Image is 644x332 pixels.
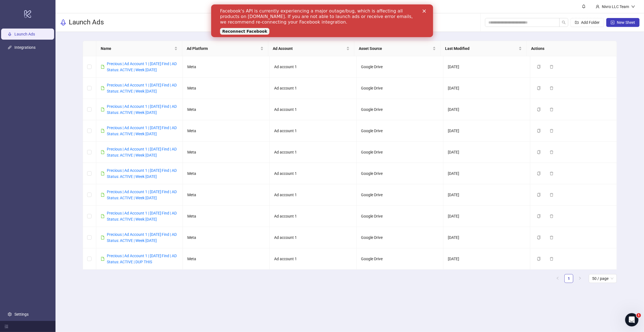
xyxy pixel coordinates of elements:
td: Meta [183,142,270,163]
button: Add Folder [570,18,604,27]
span: delete [550,65,554,69]
li: Next Page [575,274,584,283]
span: bell [582,4,586,8]
button: right [575,274,584,283]
td: Google Drive [357,184,443,206]
span: rocket [60,19,67,26]
span: copy [537,129,541,133]
span: Ad Account [273,45,345,52]
td: Google Drive [357,248,443,270]
span: delete [550,172,554,175]
div: Page Size [589,274,617,283]
td: Google Drive [357,227,443,248]
span: left [556,277,559,280]
span: copy [537,236,541,239]
li: Previous Page [553,274,562,283]
td: Google Drive [357,78,443,99]
td: Google Drive [357,163,443,184]
div: Close [211,5,217,8]
span: 1 [637,313,641,318]
span: delete [550,193,554,197]
td: [DATE] [443,99,530,120]
td: [DATE] [443,56,530,78]
iframe: Intercom live chat [625,313,638,326]
span: file [101,236,105,239]
span: file [101,214,105,218]
span: delete [550,129,554,133]
th: Actions [527,41,613,56]
a: Precious | Ad Account 1 | [DATE] Find | AD Status: ACTIVE | Week [DATE] [107,232,177,243]
td: Google Drive [357,56,443,78]
span: delete [550,214,554,218]
td: Ad account 1 [270,78,357,99]
td: [DATE] [443,163,530,184]
a: Precious | Ad Account 1 | [DATE] Find | AD Status: ACTIVE | Week [DATE] [107,190,177,200]
span: file [101,257,105,261]
span: Asset Source [359,45,431,52]
span: file [101,193,105,197]
td: Google Drive [357,206,443,227]
td: Google Drive [357,142,443,163]
td: Ad account 1 [270,248,357,270]
span: copy [537,150,541,154]
td: [DATE] [443,78,530,99]
td: Ad account 1 [270,120,357,142]
h3: Launch Ads [69,18,104,27]
span: right [578,277,582,280]
td: Meta [183,227,270,248]
td: [DATE] [443,227,530,248]
a: 1 [565,274,573,283]
a: Precious | Ad Account 1 | [DATE] Find | AD Status: ACTIVE | DUP THIS [107,254,177,264]
a: Settings [14,312,29,316]
button: left [553,274,562,283]
td: Meta [183,184,270,206]
td: Ad account 1 [270,99,357,120]
span: delete [550,108,554,111]
span: delete [550,86,554,90]
td: Ad account 1 [270,184,357,206]
th: Last Modified [441,41,527,56]
span: delete [550,257,554,261]
span: plus-square [611,21,615,24]
span: copy [537,86,541,90]
span: New Sheet [617,20,635,25]
li: 1 [564,274,573,283]
span: Last Modified [445,45,517,52]
td: Meta [183,248,270,270]
td: Ad account 1 [270,142,357,163]
span: delete [550,150,554,154]
span: file [101,86,105,90]
td: Ad account 1 [270,227,357,248]
span: file [101,108,105,111]
div: Nivro LLC Team [600,4,631,10]
span: 50 / page [592,274,613,283]
th: Ad Platform [182,41,268,56]
a: Precious | Ad Account 1 | [DATE] Find | AD Status: ACTIVE | Week [DATE] [107,104,177,115]
a: Integrations [14,45,36,50]
td: Meta [183,120,270,142]
span: Add Folder [581,20,600,25]
span: file [101,129,105,133]
span: copy [537,257,541,261]
td: Meta [183,78,270,99]
td: [DATE] [443,248,530,270]
span: user [596,5,600,9]
td: Google Drive [357,99,443,120]
span: file [101,150,105,154]
span: copy [537,108,541,111]
td: Google Drive [357,120,443,142]
td: Meta [183,99,270,120]
span: copy [537,214,541,218]
span: search [562,21,566,24]
button: New Sheet [606,18,640,27]
td: Meta [183,56,270,78]
a: Launch Ads [14,32,35,36]
th: Ad Account [268,41,354,56]
td: [DATE] [443,184,530,206]
td: Ad account 1 [270,206,357,227]
td: Ad account 1 [270,56,357,78]
span: copy [537,65,541,69]
span: down [631,5,635,9]
a: Precious | Ad Account 1 | [DATE] Find | AD Status: ACTIVE | Week [DATE] [107,83,177,93]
